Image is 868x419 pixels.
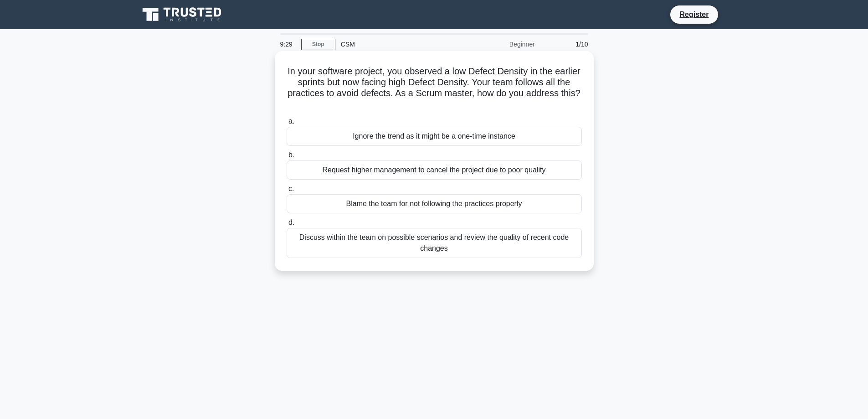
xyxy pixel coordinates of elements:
[288,185,294,192] span: c.
[287,194,582,213] div: Blame the team for not following the practices properly
[287,127,582,146] div: Ignore the trend as it might be a one-time instance
[461,35,540,53] div: Beginner
[287,160,582,180] div: Request higher management to cancel the project due to poor quality
[674,9,714,20] a: Register
[301,39,335,50] a: Stop
[287,228,582,258] div: Discuss within the team on possible scenarios and review the quality of recent code changes
[540,35,594,53] div: 1/10
[288,151,294,159] span: b.
[288,218,294,226] span: d.
[286,66,583,110] h5: In your software project, you observed a low Defect Density in the earlier sprints but now facing...
[275,35,301,53] div: 9:29
[335,35,461,53] div: CSM
[288,117,294,125] span: a.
